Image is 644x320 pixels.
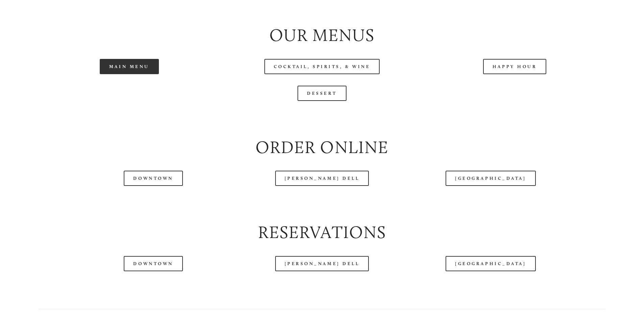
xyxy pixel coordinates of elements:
[446,256,535,271] a: [GEOGRAPHIC_DATA]
[275,171,369,186] a: [PERSON_NAME] Dell
[39,220,605,244] h2: Reservations
[483,59,547,74] a: Happy Hour
[446,171,535,186] a: [GEOGRAPHIC_DATA]
[124,171,183,186] a: Downtown
[275,256,369,271] a: [PERSON_NAME] Dell
[264,59,380,74] a: Cocktail, Spirits, & Wine
[39,135,605,159] h2: Order Online
[124,256,183,271] a: Downtown
[297,86,347,101] a: Dessert
[100,59,159,74] a: Main Menu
